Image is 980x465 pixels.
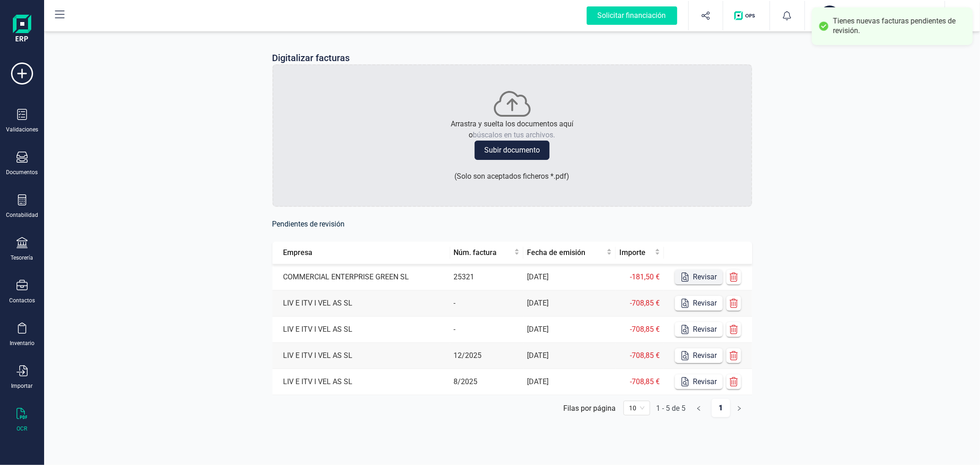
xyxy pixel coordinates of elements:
div: Tesorería [11,254,34,261]
button: Revisar [675,270,723,284]
td: [DATE] [523,343,616,369]
div: Arrastra y suelta los documentos aquíobúscalos en tus archivos.Subir documento(Solo son aceptados... [272,64,752,207]
span: Núm. factura [454,247,512,258]
span: Importe [619,247,652,258]
button: right [730,399,748,417]
div: Contabilidad [6,211,38,219]
h6: Pendientes de revisión [272,218,752,231]
td: [DATE] [523,264,616,290]
a: 1 [712,399,730,417]
div: Filas por página [564,404,616,413]
button: left [690,399,708,417]
td: - [450,290,523,317]
div: Importar [11,382,33,390]
img: Logo de OPS [734,11,759,20]
td: LIV E ITV I VEL AS SL [272,369,450,395]
span: -708,85 € [630,325,660,334]
span: -708,85 € [630,377,660,386]
div: Contactos [9,297,35,304]
button: ISISAKIWO MUUNDO SLXEVI MARCH WOLTÉS [816,1,934,30]
div: IS [820,6,840,26]
td: - [450,317,523,343]
td: LIV E ITV I VEL AS SL [272,290,450,317]
td: [DATE] [523,317,616,343]
p: Arrastra y suelta los documentos aquí o [451,119,573,141]
div: Solicitar financiación [587,6,677,25]
th: Empresa [272,242,450,264]
button: Solicitar financiación [576,1,688,30]
div: Validaciones [6,126,38,133]
td: COMMERCIAL ENTERPRISE GREEN SL [272,264,450,290]
button: Revisar [675,296,723,311]
div: 页码 [623,401,650,415]
span: -708,85 € [630,351,660,360]
td: 12/2025 [450,343,523,369]
p: ( Solo son aceptados ficheros * .pdf ) [455,171,570,182]
div: Tienes nuevas facturas pendientes de revisión. [833,17,966,36]
li: Página siguiente [730,399,748,414]
button: Revisar [675,348,723,363]
td: LIV E ITV I VEL AS SL [272,317,450,343]
button: Revisar [675,374,723,389]
span: búscalos en tus archivos. [473,130,555,139]
td: 25321 [450,264,523,290]
span: -181,50 € [630,272,660,281]
td: [DATE] [523,290,616,317]
td: [DATE] [523,369,616,395]
td: LIV E ITV I VEL AS SL [272,343,450,369]
td: 8/2025 [450,369,523,395]
div: Documentos [6,169,38,176]
span: left [696,406,702,411]
li: Página anterior [690,399,708,414]
span: Fecha de emisión [527,247,605,258]
button: Subir documento [475,141,549,160]
img: Logo Finanedi [13,15,31,44]
button: Logo de OPS [729,1,764,30]
p: Digitalizar facturas [272,51,350,64]
div: 1 - 5 de 5 [657,404,686,413]
div: OCR [17,425,28,432]
span: -708,85 € [630,299,660,307]
div: Inventario [10,340,34,347]
span: 10 [629,401,645,415]
span: right [736,406,742,411]
button: Revisar [675,322,723,337]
